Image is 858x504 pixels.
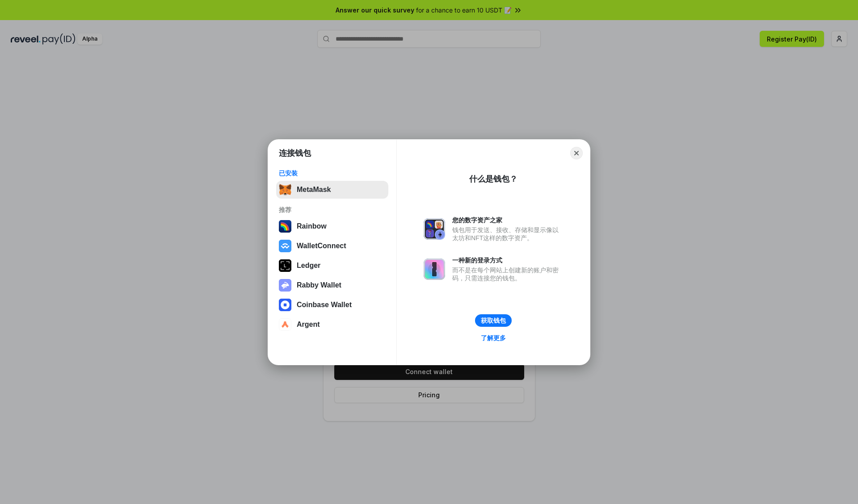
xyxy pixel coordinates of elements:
[297,262,320,270] div: Ledger
[279,183,291,196] img: svg+xml,%3Csvg%20fill%3D%22none%22%20height%3D%2233%22%20viewBox%3D%220%200%2035%2033%22%20width%...
[276,316,388,333] button: Argent
[297,186,331,194] div: MetaMask
[469,174,517,184] div: 什么是钱包？
[481,334,506,342] div: 了解更多
[279,259,291,272] img: svg+xml,%3Csvg%20xmlns%3D%22http%3A%2F%2Fwww.w3.org%2F2000%2Fsvg%22%20width%3D%2228%22%20height%3...
[279,318,291,331] img: svg+xml,%3Csvg%20width%3D%2228%22%20height%3D%2228%22%20viewBox%3D%220%200%2028%2028%22%20fill%3D...
[279,169,386,177] div: 已安装
[481,317,506,325] div: 获取钱包
[452,226,563,242] div: 钱包用于发送、接收、存储和显示像以太坊和NFT这样的数字资产。
[475,332,511,344] a: 了解更多
[276,181,388,199] button: MetaMask
[279,240,291,252] img: svg+xml,%3Csvg%20width%3D%2228%22%20height%3D%2228%22%20viewBox%3D%220%200%2028%2028%22%20fill%3D...
[276,217,388,235] button: Rainbow
[276,276,388,294] button: Rabby Wallet
[279,148,311,158] h1: 连接钱包
[452,216,563,224] div: 您的数字资产之家
[279,206,386,214] div: 推荐
[279,220,291,233] img: svg+xml,%3Csvg%20width%3D%22120%22%20height%3D%22120%22%20viewBox%3D%220%200%20120%20120%22%20fil...
[297,301,352,309] div: Coinbase Wallet
[279,299,291,311] img: svg+xml,%3Csvg%20width%3D%2228%22%20height%3D%2228%22%20viewBox%3D%220%200%2028%2028%22%20fill%3D...
[452,256,563,264] div: 一种新的登录方式
[279,279,291,292] img: svg+xml,%3Csvg%20xmlns%3D%22http%3A%2F%2Fwww.w3.org%2F2000%2Fsvg%22%20fill%3D%22none%22%20viewBox...
[297,242,346,250] div: WalletConnect
[297,321,320,329] div: Argent
[276,237,388,255] button: WalletConnect
[276,257,388,275] button: Ledger
[424,258,445,280] img: svg+xml,%3Csvg%20xmlns%3D%22http%3A%2F%2Fwww.w3.org%2F2000%2Fsvg%22%20fill%3D%22none%22%20viewBox...
[424,218,445,240] img: svg+xml,%3Csvg%20xmlns%3D%22http%3A%2F%2Fwww.w3.org%2F2000%2Fsvg%22%20fill%3D%22none%22%20viewBox...
[276,296,388,314] button: Coinbase Wallet
[297,222,327,230] div: Rainbow
[297,281,341,289] div: Rabby Wallet
[570,147,583,159] button: Close
[452,266,563,282] div: 而不是在每个网站上创建新的账户和密码，只需连接您的钱包。
[475,314,512,327] button: 获取钱包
